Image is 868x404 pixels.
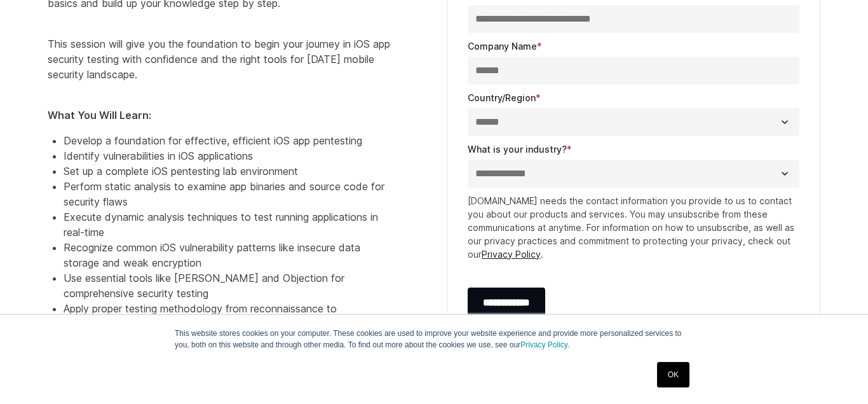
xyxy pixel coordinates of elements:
span: This session will give you the foundation to begin your journey in iOS app security testing with ... [48,38,390,81]
p: [DOMAIN_NAME] needs the contact information you provide to us to contact you about our products a... [468,194,799,261]
p: This website stores cookies on your computer. These cookies are used to improve your website expe... [175,328,693,351]
li: Recognize common iOS vulnerability patterns like insecure data storage and weak encryption [64,240,391,270]
li: Develop a foundation for effective, efficient iOS app pentesting [64,133,391,148]
span: Company Name [468,41,537,52]
a: Privacy Policy [482,249,541,260]
li: Use essential tools like [PERSON_NAME] and Objection for comprehensive security testing [64,270,391,301]
li: Apply proper testing methodology from reconnaissance to exploitation [64,301,391,331]
span: Country/Region [468,92,536,103]
strong: What You Will Learn: [48,109,151,122]
li: Perform static analysis to examine app binaries and source code for security flaws [64,179,391,209]
a: OK [657,362,689,387]
span: What is your industry? [468,144,567,155]
li: Set up a complete iOS pentesting lab environment [64,164,391,179]
a: Privacy Policy. [520,340,569,349]
li: Identify vulnerabilities in iOS applications [64,148,391,164]
li: Execute dynamic analysis techniques to test running applications in real-time [64,209,391,240]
